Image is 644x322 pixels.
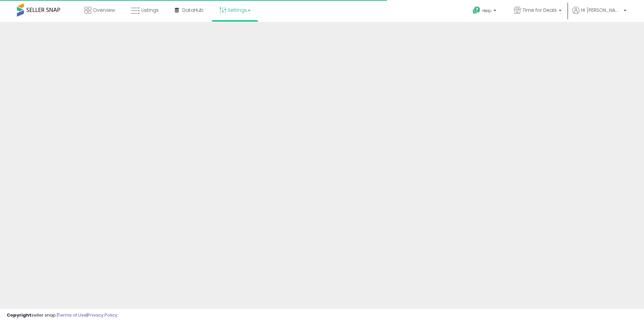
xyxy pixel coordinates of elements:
span: DataHub [182,7,204,14]
strong: Copyright [7,312,31,318]
a: Terms of Use [58,312,87,318]
i: Get Help [472,6,481,15]
span: Time for Deals [523,7,557,14]
span: Overview [93,7,115,14]
span: Listings [141,7,159,14]
span: Hi [PERSON_NAME] [581,7,622,14]
div: seller snap | | [7,312,117,319]
a: Privacy Policy [88,312,117,318]
a: Hi [PERSON_NAME] [572,7,626,22]
a: Help [467,1,503,22]
span: Help [482,8,492,14]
